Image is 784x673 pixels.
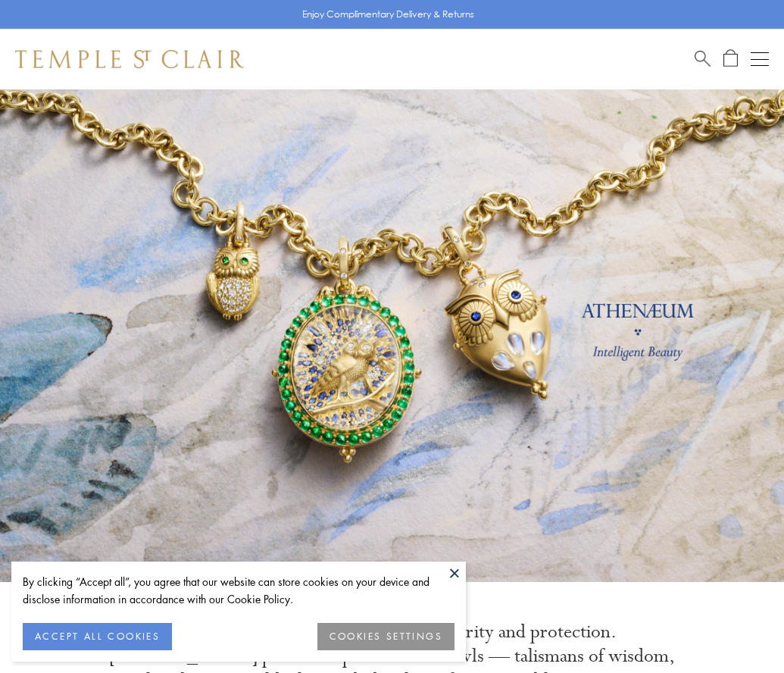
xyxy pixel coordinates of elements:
[23,573,454,608] div: By clicking “Accept all”, you agree that our website can store cookies on your device and disclos...
[723,49,738,68] a: Open Shopping Bag
[317,623,454,650] button: COOKIES SETTINGS
[302,7,474,22] p: Enjoy Complimentary Delivery & Returns
[751,50,769,68] button: Open navigation
[15,50,244,68] img: Temple St. Clair
[23,623,172,650] button: ACCEPT ALL COOKIES
[695,49,711,68] a: Search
